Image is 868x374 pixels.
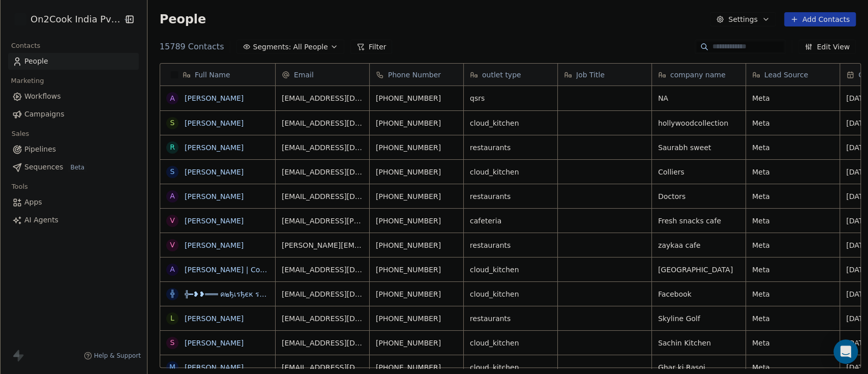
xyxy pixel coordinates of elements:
[160,86,276,368] div: grid
[376,142,457,153] span: [PHONE_NUMBER]
[558,64,651,85] div: Job Title
[293,42,327,52] span: All People
[169,362,175,372] div: M
[282,118,363,128] span: [EMAIL_ADDRESS][DOMAIN_NAME]
[170,264,175,275] div: A
[170,289,174,299] div: ╬
[752,338,833,348] span: Meta
[31,13,121,26] span: On2Cook India Pvt. Ltd.
[658,191,739,202] span: Doctors
[282,265,363,275] span: [EMAIL_ADDRESS][DOMAIN_NAME]
[185,217,244,225] a: [PERSON_NAME]
[658,118,739,128] span: hollywoodcollection
[8,53,139,70] a: People
[282,142,363,153] span: [EMAIL_ADDRESS][DOMAIN_NAME]
[24,109,64,120] span: Campaigns
[185,314,244,323] a: [PERSON_NAME]
[376,338,457,348] span: [PHONE_NUMBER]
[470,265,551,275] span: cloud_kitchen
[482,70,521,80] span: outlet type
[185,192,244,200] a: [PERSON_NAME]
[658,313,739,324] span: Skyline Golf
[464,64,557,85] div: outlet type
[658,240,739,250] span: zaykaa cafe
[470,313,551,324] span: restaurants
[24,215,58,225] span: AI Agents
[170,337,174,348] div: S
[282,362,363,372] span: [EMAIL_ADDRESS][DOMAIN_NAME]
[576,70,605,80] span: Job Title
[8,212,139,228] a: AI Agents
[658,167,739,177] span: Colliers
[185,119,244,127] a: [PERSON_NAME]
[376,191,457,202] span: [PHONE_NUMBER]
[752,289,833,299] span: Meta
[376,289,457,299] span: [PHONE_NUMBER]
[658,289,739,299] span: Facebook
[282,93,363,103] span: [EMAIL_ADDRESS][DOMAIN_NAME]
[658,142,739,153] span: Saurabh sweet
[376,240,457,250] span: [PHONE_NUMBER]
[7,73,48,89] span: Marketing
[84,352,141,360] a: Help & Support
[8,88,139,105] a: Workflows
[24,162,63,172] span: Sequences
[470,240,551,250] span: restaurants
[185,339,244,347] a: [PERSON_NAME]
[470,167,551,177] span: cloud_kitchen
[185,241,244,249] a: [PERSON_NAME]
[170,191,175,202] div: A
[8,106,139,123] a: Campaigns
[658,216,739,226] span: Fresh snacks cafe
[7,38,45,53] span: Contacts
[388,70,441,80] span: Phone Number
[798,40,856,54] button: Edit View
[710,12,775,26] button: Settings
[170,313,174,324] div: L
[376,167,457,177] span: [PHONE_NUMBER]
[470,142,551,153] span: restaurants
[185,94,244,102] a: [PERSON_NAME]
[470,338,551,348] span: cloud_kitchen
[752,93,833,103] span: Meta
[282,191,363,202] span: [EMAIL_ADDRESS][DOMAIN_NAME]
[67,162,87,172] span: Beta
[170,166,174,177] div: S
[752,313,833,324] span: Meta
[185,290,285,298] a: ╬━❥❥═══ ค๒ђเรђєк รเภﻮђ ══
[376,362,457,372] span: [PHONE_NUMBER]
[12,11,116,28] button: On2Cook India Pvt. Ltd.
[752,142,833,153] span: Meta
[470,289,551,299] span: cloud_kitchen
[470,93,551,103] span: qsrs
[185,168,244,176] a: [PERSON_NAME]
[282,240,363,250] span: [PERSON_NAME][EMAIL_ADDRESS][DOMAIN_NAME]
[24,144,56,155] span: Pipelines
[170,93,175,104] div: A
[752,167,833,177] span: Meta
[8,141,139,158] a: Pipelines
[376,93,457,103] span: [PHONE_NUMBER]
[658,338,739,348] span: Sachin Kitchen
[350,40,393,54] button: Filter
[282,289,363,299] span: [EMAIL_ADDRESS][DOMAIN_NAME]
[170,240,175,250] div: V
[170,215,175,226] div: V
[652,64,745,85] div: company name
[170,142,175,153] div: R
[470,118,551,128] span: cloud_kitchen
[282,313,363,324] span: [EMAIL_ADDRESS][DOMAIN_NAME]
[752,216,833,226] span: Meta
[376,265,457,275] span: [PHONE_NUMBER]
[658,362,739,372] span: Ghar ki Rasoi
[752,240,833,250] span: Meta
[276,64,369,85] div: Email
[376,216,457,226] span: [PHONE_NUMBER]
[282,216,363,226] span: [EMAIL_ADDRESS][PERSON_NAME][DOMAIN_NAME]
[24,91,61,102] span: Workflows
[833,339,858,364] div: Open Intercom Messenger
[253,42,291,52] span: Segments:
[94,352,141,360] span: Help & Support
[294,70,314,80] span: Email
[764,70,808,80] span: Lead Source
